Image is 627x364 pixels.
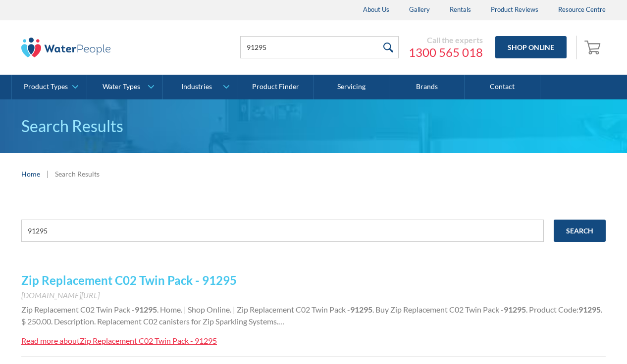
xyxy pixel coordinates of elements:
a: Servicing [314,75,389,99]
a: Product Types [12,75,87,99]
span: … [278,317,284,326]
a: Product Finder [238,75,313,99]
a: Brands [389,75,465,99]
div: [DOMAIN_NAME][URL] [21,289,606,301]
a: Contact [465,75,540,99]
div: Product Types [24,83,68,91]
div: Water Types [103,83,140,91]
input: Search [554,220,606,242]
strong: 91295 [350,305,372,314]
div: Zip Replacement C02 Twin Pack - 91295 [80,336,217,345]
div: Read more about [21,336,80,345]
span: Zip Replacement C02 Twin Pack - [21,305,135,314]
h1: Search Results [21,114,606,138]
span: . Home. | Shop Online. | Zip Replacement C02 Twin Pack - [157,305,350,314]
strong: 91295 [504,305,526,314]
span: . Product Code: [526,305,578,314]
img: The Water People [21,38,110,57]
div: Search Results [55,169,100,179]
a: Industries [163,75,238,99]
strong: 91295 [578,305,601,314]
div: Call the experts [409,35,483,45]
a: Read more aboutZip Replacement C02 Twin Pack - 91295 [21,335,217,347]
div: | [45,168,50,180]
span: . Buy Zip Replacement C02 Twin Pack - [372,305,504,314]
span: . $ 250.00. Description. Replacement C02 canisters for Zip Sparkling Systems. [21,305,602,326]
a: Open cart [582,36,606,59]
img: shopping cart [584,39,603,55]
strong: 91295 [135,305,157,314]
a: 1300 565 018 [409,45,483,60]
a: Shop Online [495,36,567,58]
a: Water Types [87,75,162,99]
a: Zip Replacement C02 Twin Pack - 91295 [21,273,237,287]
input: Search products [240,36,399,58]
div: Industries [181,83,212,91]
input: e.g. chilled water cooler [21,220,544,242]
a: Home [21,169,40,179]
